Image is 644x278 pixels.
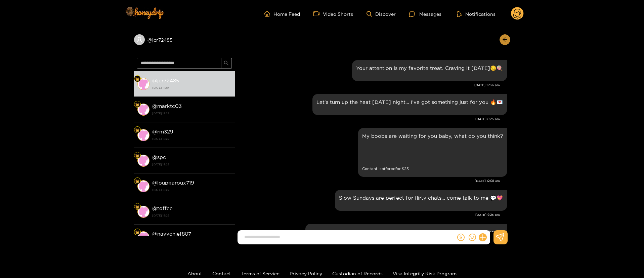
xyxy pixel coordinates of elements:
img: conversation [137,206,149,218]
strong: @ toffee [152,205,173,211]
a: About [187,271,202,276]
strong: [DATE] 18:22 [152,136,231,142]
div: Jul. 13, 9:25 pm [335,190,507,211]
div: Jul. 14, 12:29 pm [305,224,507,252]
strong: [DATE] 18:22 [152,161,231,167]
strong: @ jcr72485 [152,78,179,83]
a: Home Feed [264,11,300,17]
img: conversation [137,129,149,141]
a: Terms of Service [241,271,280,276]
strong: @ loupgaroux719 [152,180,194,186]
small: Content is offered for $ 25 [362,165,503,173]
div: [DATE] 12:36 pm [238,83,500,87]
img: Fan Level [135,77,139,81]
img: conversation [137,155,149,167]
a: Contact [212,271,231,276]
img: conversation [137,180,149,192]
strong: @ spc [152,154,166,160]
img: conversation [137,78,149,90]
img: Fan Level [135,179,139,183]
a: Visa Integrity Risk Program [393,271,457,276]
strong: @ navychief807 [152,231,191,237]
div: Jul. 11, 12:36 pm [352,60,507,81]
img: Fan Level [135,128,139,132]
strong: @ rm329 [152,129,173,134]
span: arrow-left [502,37,507,43]
strong: @ marktc03 [152,103,182,109]
strong: [DATE] 11:29 [152,85,231,91]
img: Fan Level [135,205,139,209]
div: Jul. 13, 12:08 am [358,128,507,177]
div: Messages [409,10,441,18]
img: Fan Level [135,154,139,158]
strong: [DATE] 18:22 [152,110,231,116]
a: Discover [367,11,396,17]
div: Jul. 11, 8:25 pm [312,94,507,115]
img: conversation [137,231,149,243]
span: dollar [457,234,465,241]
p: Let’s turn up the heat [DATE] night… I’ve got something just for you 🔥💌 [316,98,503,106]
span: smile [469,234,476,241]
button: Notifications [455,10,498,17]
button: search [221,58,232,69]
div: @jcr72485 [134,34,235,45]
span: search [224,61,229,66]
span: home [264,11,273,17]
button: arrow-left [500,34,510,45]
a: Privacy Policy [290,271,322,276]
div: [DATE] 8:25 pm [238,117,500,121]
strong: [DATE] 18:22 [152,212,231,219]
button: dollar [456,232,466,242]
span: user [136,37,142,43]
div: [DATE] 12:08 am [238,178,500,183]
span: video-camera [313,11,323,17]
a: Custodian of Records [332,271,383,276]
a: Video Shorts [313,11,353,17]
img: Fan Level [135,230,139,234]
p: Slow Sundays are perfect for flirty chats… come talk to me 💬💖 [339,194,503,202]
strong: [DATE] 18:22 [152,187,231,193]
p: My boobs are waiting for you baby, what do you think? [362,132,503,140]
img: conversation [137,104,149,116]
img: Fan Level [135,103,139,107]
p: Your attention is my favorite treat. Craving it [DATE]😏🍭 [356,64,503,72]
div: [DATE] 9:25 pm [238,212,500,217]
p: Want to unlock something special? Just send me a message and let’s dive in! ✨💌 [309,228,503,243]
